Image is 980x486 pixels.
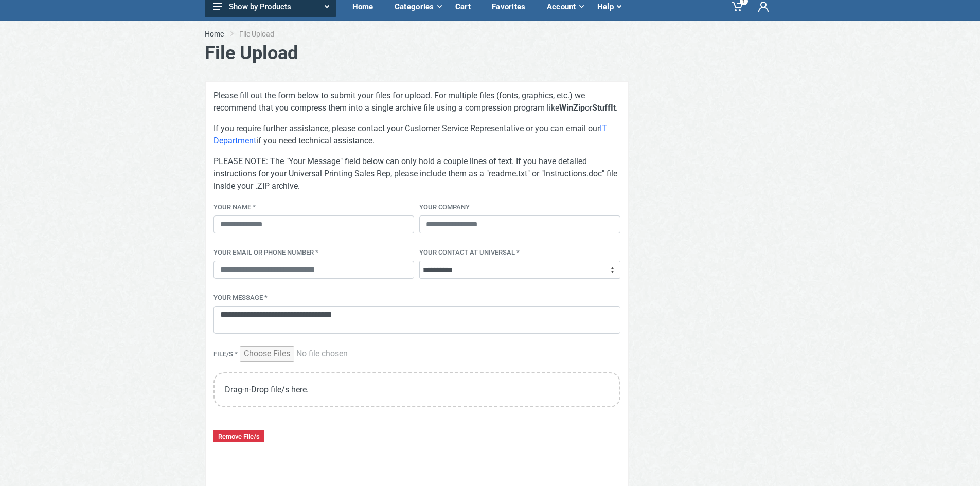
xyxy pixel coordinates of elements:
[213,155,620,192] p: PLEASE NOTE: The "Your Message" field below can only hold a couple lines of text. If you have det...
[213,247,318,259] label: YOUR EMAIL OR PHONE NUMBER *
[205,29,224,39] a: Home
[205,42,776,64] h1: File Upload
[213,349,238,361] label: File/s *
[559,103,585,113] strong: WinZip
[419,202,470,213] label: Your Company
[213,430,264,442] a: Remove File/s
[205,29,776,39] nav: breadcrumb
[213,293,268,304] label: Your Message *
[239,29,290,39] li: File Upload
[213,122,620,147] p: If you require further assistance, please contact your Customer Service Representative or you can...
[213,202,256,213] label: Your Name *
[419,247,520,259] label: Your contact at Universal *
[592,103,616,113] strong: StuffIt
[213,372,620,407] div: Drag-n-Drop file/s here.
[213,89,620,114] p: Please fill out the form below to submit your files for upload. For multiple files (fonts, graphi...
